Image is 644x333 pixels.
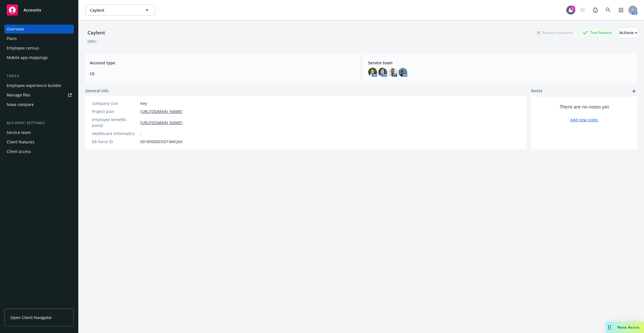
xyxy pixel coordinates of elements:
span: Caylent [90,7,138,13]
div: 1 [570,6,575,11]
div: Plans [7,34,17,43]
a: Report a Bug [590,4,601,16]
a: Accounts [4,2,74,18]
div: Nova compare [7,100,34,109]
a: Manage files [4,91,74,100]
a: Plans [4,34,74,43]
div: Caylent [85,29,107,36]
span: Notes [531,88,543,95]
div: Employee census [7,44,39,53]
a: Search [603,4,614,16]
a: Mobile app mappings [4,53,74,62]
span: General info [85,88,109,94]
div: Tools [4,73,74,79]
div: Drag to move [606,322,613,333]
div: Client features [7,138,34,147]
a: add [631,88,637,95]
div: Employee experience builder [7,81,61,90]
span: EB [90,71,354,77]
button: Actions [619,27,637,38]
span: - [140,131,142,136]
div: Mobile app mappings [7,53,48,62]
a: Start snowing [577,4,588,16]
span: 0018X00003IDT4WQAX [140,139,183,145]
span: There are no notes yet [560,103,609,110]
a: Client access [4,147,74,156]
div: Manage files [7,91,30,100]
a: Client features [4,138,74,147]
a: [URL][DOMAIN_NAME] [140,120,183,126]
a: Switch app [615,4,627,16]
div: Employee benefits portal [92,117,138,128]
img: photo [388,68,397,77]
div: DBA: - [87,38,98,44]
div: Healthcare Informatics [92,131,138,136]
button: Nova Assist [606,322,644,333]
div: Client access [7,147,31,156]
div: EB Force ID [92,139,138,145]
span: Key [140,100,147,106]
span: Accounts [23,8,41,12]
div: Business Insurance [534,29,576,36]
div: Actions [619,27,637,38]
span: Account type [90,60,354,66]
div: Account settings [4,120,74,126]
img: photo [378,68,387,77]
div: Project plan [92,108,138,114]
span: Open Client Navigator [10,315,52,320]
span: Nova Assist [617,325,640,330]
a: Overview [4,25,74,34]
a: Employee experience builder [4,81,74,90]
div: Service team [7,128,31,137]
div: Total Rewards [580,29,615,36]
button: Caylent [85,4,155,16]
a: Add new notes [570,117,598,123]
a: [URL][DOMAIN_NAME] [140,108,183,114]
div: Overview [7,25,24,34]
div: Company size [92,100,138,106]
img: photo [398,68,407,77]
a: Nova compare [4,100,74,109]
a: Service team [4,128,74,137]
img: photo [368,68,377,77]
span: Service team [368,60,633,66]
a: Employee census [4,44,74,53]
